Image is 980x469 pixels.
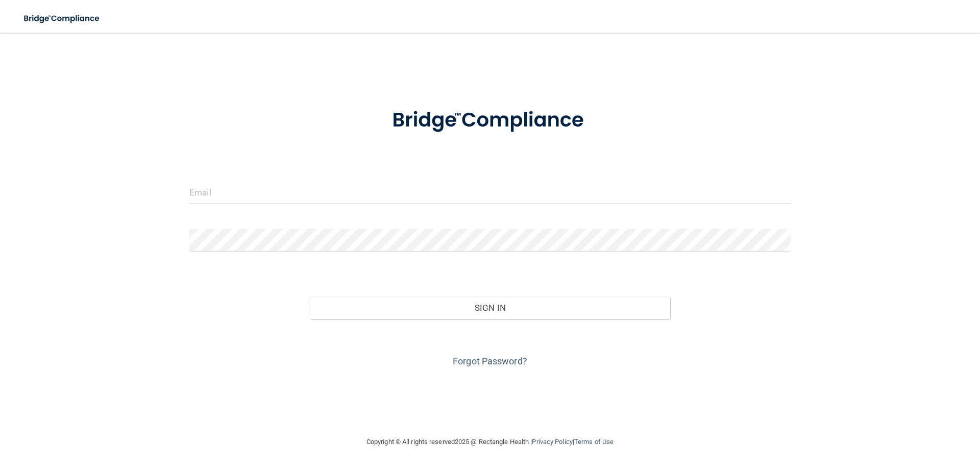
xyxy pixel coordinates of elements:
[532,438,572,446] a: Privacy Policy
[304,426,676,458] div: Copyright © All rights reserved 2025 @ Rectangle Health | |
[371,94,609,147] img: bridge_compliance_login_screen.278c3ca4.svg
[574,438,614,446] a: Terms of Use
[310,297,671,319] button: Sign In
[453,356,527,366] a: Forgot Password?
[189,181,791,204] input: Email
[15,8,109,29] img: bridge_compliance_login_screen.278c3ca4.svg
